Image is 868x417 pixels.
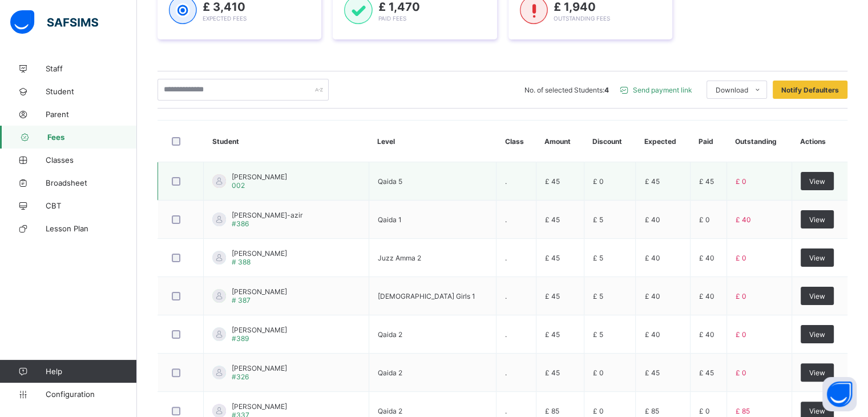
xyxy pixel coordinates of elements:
th: Expected [636,121,690,162]
span: [PERSON_NAME] [232,249,287,258]
span: Qaida 5 [378,177,402,186]
span: £ 5 [593,330,603,339]
span: £ 0 [736,330,746,339]
span: [PERSON_NAME] [232,326,287,334]
span: . [505,330,507,339]
span: Notify Defaulters [781,86,839,94]
span: £ 40 [699,292,714,300]
span: £ 0 [593,177,604,186]
span: £ 45 [545,330,560,339]
span: Configuration [46,390,136,399]
span: Help [46,367,136,376]
span: [PERSON_NAME]-azir [232,211,302,219]
span: £ 45 [545,292,560,300]
span: Download [716,86,748,94]
span: £ 45 [545,215,560,224]
span: £ 45 [545,254,560,262]
span: . [505,254,507,262]
span: [PERSON_NAME] [232,364,287,372]
span: 4 [604,86,609,94]
span: Outstanding Fees [554,15,610,22]
span: £ 5 [593,292,603,300]
span: Qaida 2 [378,330,402,339]
span: [PERSON_NAME] [232,402,287,411]
span: £ 0 [593,407,604,415]
span: £ 45 [699,368,714,377]
span: [PERSON_NAME] [232,287,287,296]
span: # 387 [232,296,251,304]
span: Parent [46,110,137,119]
span: . [505,407,507,415]
span: 002 [232,181,245,190]
th: Student [204,121,369,162]
span: £ 0 [736,368,746,377]
span: Staff [46,64,137,73]
th: Discount [584,121,636,162]
span: Qaida 2 [378,407,402,415]
span: £ 5 [593,215,603,224]
span: View [809,292,825,300]
span: Qaida 1 [378,215,402,224]
span: View [809,368,825,377]
span: Classes [46,155,137,165]
span: Broadsheet [46,178,137,187]
img: safsims [10,10,98,34]
th: Level [369,121,496,162]
span: £ 0 [736,292,746,300]
span: No. of selected Students: [524,86,609,94]
span: Send payment link [633,86,692,94]
span: . [505,177,507,186]
span: . [505,292,507,300]
span: £ 85 [736,407,750,415]
span: Lesson Plan [46,224,137,233]
span: £ 45 [644,177,659,186]
span: £ 45 [644,368,659,377]
span: £ 85 [545,407,559,415]
span: £ 0 [593,368,604,377]
th: Outstanding [726,121,792,162]
span: Student [46,87,137,96]
span: CBT [46,201,137,210]
span: Fees [47,133,137,142]
span: #326 [232,372,249,381]
th: Paid [690,121,726,162]
span: [PERSON_NAME] [232,173,287,181]
th: Amount [536,121,584,162]
span: £ 0 [736,177,746,186]
span: View [809,407,825,415]
span: £ 0 [736,254,746,262]
span: Paid Fees [378,15,406,22]
span: £ 40 [644,292,660,300]
span: £ 5 [593,254,603,262]
span: £ 0 [699,407,710,415]
span: £ 40 [736,215,751,224]
span: View [809,330,825,339]
span: . [505,368,507,377]
span: £ 0 [699,215,710,224]
span: Juzz Amma 2 [378,254,421,262]
span: View [809,215,825,224]
span: £ 85 [644,407,659,415]
span: #386 [232,219,249,228]
span: [DEMOGRAPHIC_DATA] Girls 1 [378,292,475,300]
span: . [505,215,507,224]
span: # 388 [232,258,251,266]
button: Open asap [822,377,857,411]
span: £ 40 [699,330,714,339]
span: £ 45 [699,177,714,186]
span: Expected Fees [203,15,247,22]
span: Qaida 2 [378,368,402,377]
span: View [809,177,825,186]
th: Class [496,121,536,162]
th: Actions [792,121,847,162]
span: View [809,254,825,262]
span: £ 40 [644,254,660,262]
span: £ 45 [545,177,560,186]
span: £ 40 [644,330,660,339]
span: £ 40 [644,215,660,224]
span: #389 [232,334,249,343]
span: £ 40 [699,254,714,262]
span: £ 45 [545,368,560,377]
